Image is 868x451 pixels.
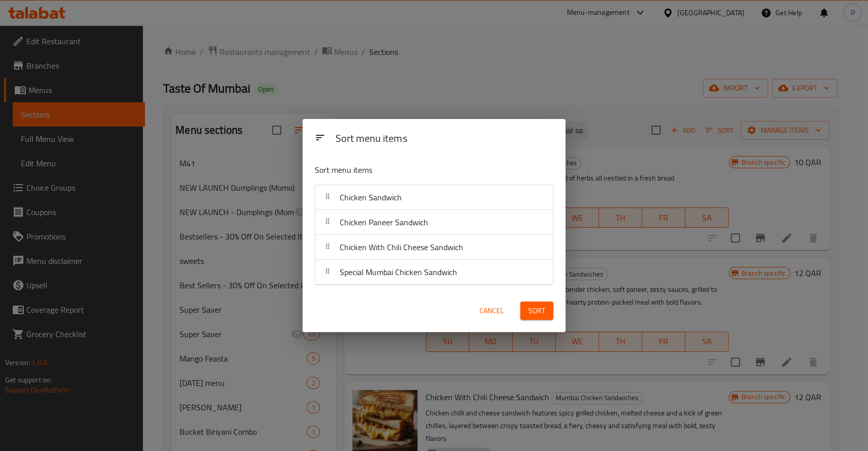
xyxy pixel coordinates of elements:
p: Sort menu items [315,164,504,176]
span: Cancel [480,305,504,317]
span: Chicken Sandwich [340,190,402,205]
div: Chicken With Chili Cheese Sandwich [315,235,553,260]
span: Chicken Paneer Sandwich [340,215,428,230]
div: Special Mumbai Chicken Sandwich [315,260,553,285]
button: Cancel [475,302,508,320]
div: Chicken Sandwich [315,185,553,210]
div: Chicken Paneer Sandwich [315,210,553,235]
button: Sort [520,302,553,320]
div: Sort menu items [331,128,557,151]
span: Special Mumbai Chicken Sandwich [340,264,457,280]
span: Sort [528,305,545,317]
span: Chicken With Chili Cheese Sandwich [340,239,463,255]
